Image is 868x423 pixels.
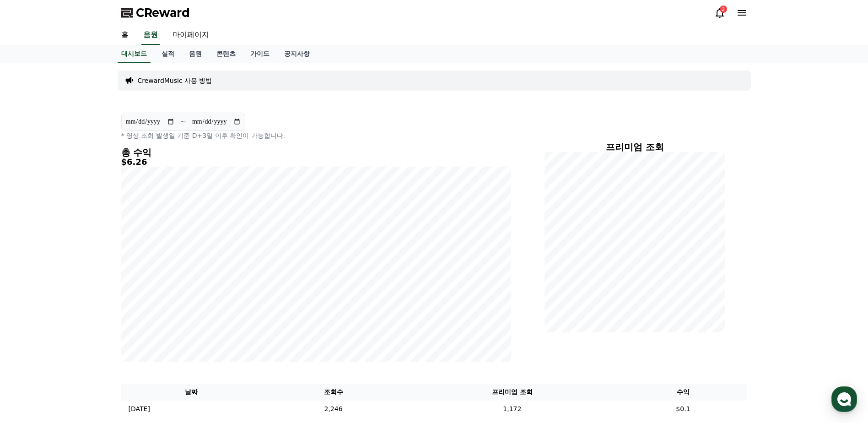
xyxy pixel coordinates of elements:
[277,45,317,63] a: 공지사항
[114,26,136,45] a: 홈
[121,384,262,401] th: 날짜
[619,384,747,401] th: 수익
[545,142,725,152] h4: 프리미엄 조회
[165,26,216,45] a: 마이페이지
[209,45,243,63] a: 콘텐츠
[405,384,619,401] th: 프리미엄 조회
[121,131,511,140] p: * 영상 조회 발생일 기준 D+3일 이후 확인이 가능합니다.
[154,45,182,63] a: 실적
[720,5,727,13] div: 2
[121,5,190,20] a: CReward
[714,7,725,18] a: 2
[243,45,277,63] a: 가이드
[121,147,511,157] h4: 총 수익
[138,76,212,85] a: CrewardMusic 사용 방법
[129,404,150,414] p: [DATE]
[121,157,511,167] h5: $6.26
[118,45,151,63] a: 대시보드
[405,401,619,418] td: 1,172
[141,26,160,45] a: 음원
[136,5,190,20] span: CReward
[619,401,747,418] td: $0.1
[262,384,405,401] th: 조회수
[180,116,186,127] p: ~
[262,401,405,418] td: 2,246
[182,45,209,63] a: 음원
